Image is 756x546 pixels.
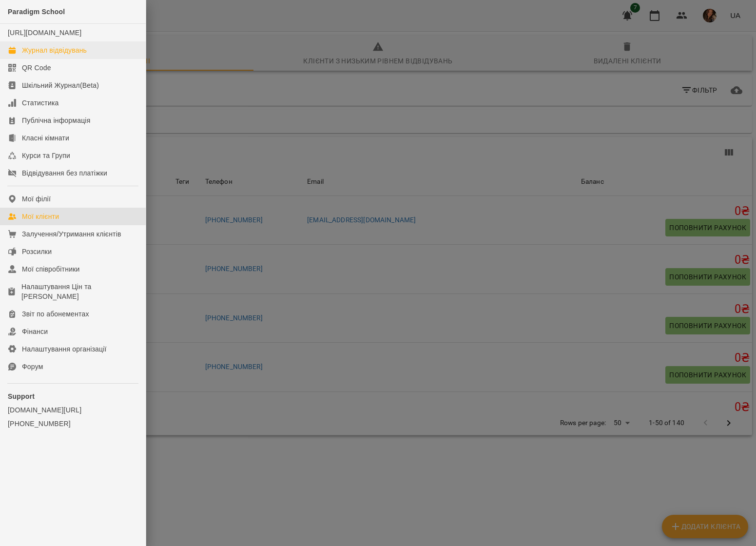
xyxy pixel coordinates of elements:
[22,116,90,125] div: Публічна інформація
[8,391,138,401] p: Support
[22,212,59,221] div: Мої клієнти
[8,8,65,16] span: Paradigm School
[22,264,80,274] div: Мої співробітники
[22,63,51,73] div: QR Code
[22,133,69,143] div: Класні кімнати
[21,282,138,301] div: Налаштування Цін та [PERSON_NAME]
[22,229,121,239] div: Залучення/Утримання клієнтів
[22,98,59,108] div: Статистика
[22,247,52,256] div: Розсилки
[8,405,138,415] a: [DOMAIN_NAME][URL]
[22,80,99,90] div: Шкільний Журнал(Beta)
[22,362,43,371] div: Форум
[22,168,107,178] div: Відвідування без платіжки
[22,194,51,204] div: Мої філії
[22,309,89,319] div: Звіт по абонементах
[8,419,138,429] a: [PHONE_NUMBER]
[22,327,48,336] div: Фінанси
[22,344,107,354] div: Налаштування організації
[22,45,87,55] div: Журнал відвідувань
[8,29,81,37] a: [URL][DOMAIN_NAME]
[22,151,70,160] div: Курси та Групи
